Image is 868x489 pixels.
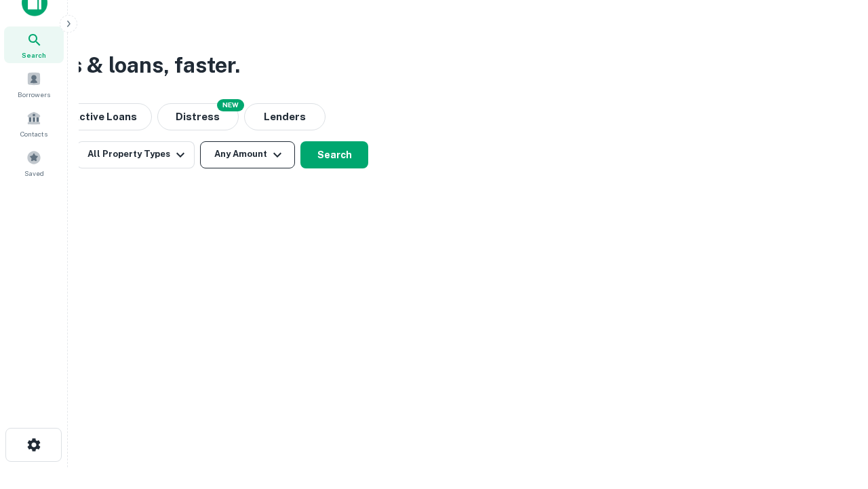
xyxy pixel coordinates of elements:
[300,141,368,168] button: Search
[57,103,152,130] button: Active Loans
[4,26,64,63] a: Search
[4,105,64,142] a: Contacts
[200,141,295,168] button: Any Amount
[20,128,47,139] span: Contacts
[157,103,239,130] button: Search distressed loans with lien and other non-mortgage details.
[4,145,64,181] a: Saved
[800,380,868,446] iframe: Chat Widget
[77,141,195,168] button: All Property Types
[244,103,325,130] button: Lenders
[18,89,50,100] span: Borrowers
[4,66,64,103] a: Borrowers
[24,168,44,179] span: Saved
[22,50,46,60] span: Search
[217,99,244,111] div: NEW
